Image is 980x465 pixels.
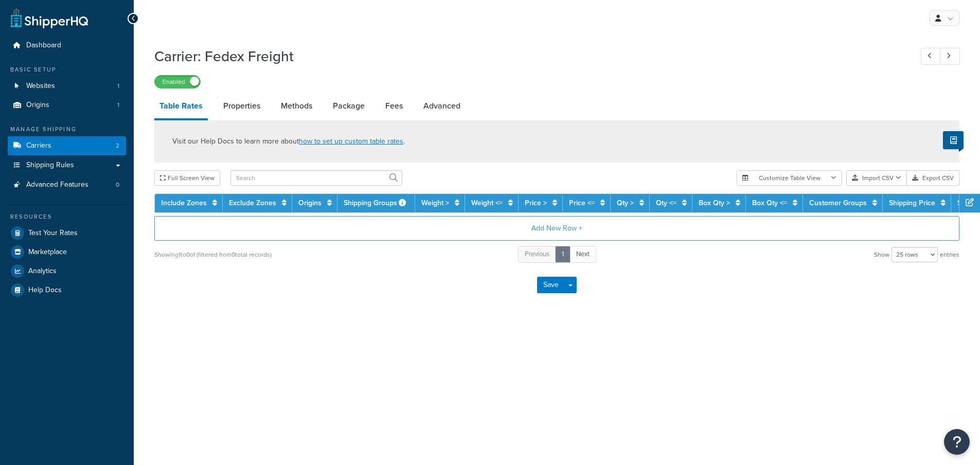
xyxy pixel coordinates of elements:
a: Dashboard [8,36,126,55]
a: Next [569,246,596,263]
input: Search [230,170,402,186]
a: Analytics [8,262,126,280]
a: Table Rates [154,94,208,120]
p: Visit our Help Docs to learn more about . [172,136,405,147]
a: Fees [380,94,408,118]
a: Methods [276,94,317,118]
span: Analytics [28,267,57,276]
button: Full Screen View [154,170,220,186]
span: Marketplace [28,248,67,257]
a: Previous [518,246,556,263]
div: Manage Shipping [8,125,126,134]
a: Exclude Zones [229,198,276,208]
button: Save [537,277,565,293]
a: Package [328,94,370,118]
a: how to set up custom table rates [299,136,403,147]
span: 2 [116,141,119,150]
a: Carriers2 [8,136,126,155]
span: Advanced Features [26,181,88,189]
a: Shipping Price [889,198,935,208]
span: Previous [525,249,549,259]
button: Add New Row + [154,216,959,241]
div: Resources [8,212,126,221]
a: Qty <= [656,198,676,208]
a: Marketplace [8,243,126,261]
span: Carriers [26,141,51,150]
a: Next Record [940,48,960,65]
button: Customize Table View [737,170,842,186]
span: Shipping Rules [26,161,74,170]
a: Weight <= [471,198,503,208]
a: Shipping Rules [8,156,126,175]
span: Show [874,247,889,262]
button: Show Help Docs [943,131,964,149]
a: Advanced [418,94,466,118]
span: 0 [116,181,119,189]
label: Enabled [155,76,200,88]
li: Carriers [8,136,126,155]
a: Origins1 [8,96,126,115]
li: Origins [8,96,126,115]
a: Weight > [421,198,449,208]
a: Previous Record [921,48,941,65]
a: Origins [298,198,322,208]
span: Origins [26,101,49,110]
a: Test Your Rates [8,224,126,242]
div: Basic Setup [8,65,126,74]
a: Qty > [617,198,634,208]
span: Test Your Rates [28,229,78,238]
span: 1 [117,82,119,91]
a: Box Qty <= [752,198,787,208]
li: Advanced Features [8,175,126,194]
span: Websites [26,82,55,91]
div: Showing 1 to 0 of (filtered from 0 total records) [154,247,272,262]
span: Help Docs [28,286,62,295]
h1: Carrier: Fedex Freight [154,46,902,66]
a: Advanced Features0 [8,175,126,194]
button: Import CSV [846,170,907,186]
a: Box Qty > [699,198,730,208]
a: 1 [555,246,571,263]
a: Websites1 [8,77,126,96]
a: Price <= [569,198,595,208]
button: Open Resource Center [944,429,970,455]
a: Help Docs [8,281,126,299]
a: Customer Groups [809,198,867,208]
button: Export CSV [907,170,959,186]
a: Price > [525,198,547,208]
th: Shipping Groups [337,194,415,212]
a: Include Zones [161,198,207,208]
span: Dashboard [26,41,61,50]
a: Properties [218,94,265,118]
span: entries [940,247,959,262]
li: Websites [8,77,126,96]
span: Next [576,249,590,259]
span: 1 [117,101,119,110]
